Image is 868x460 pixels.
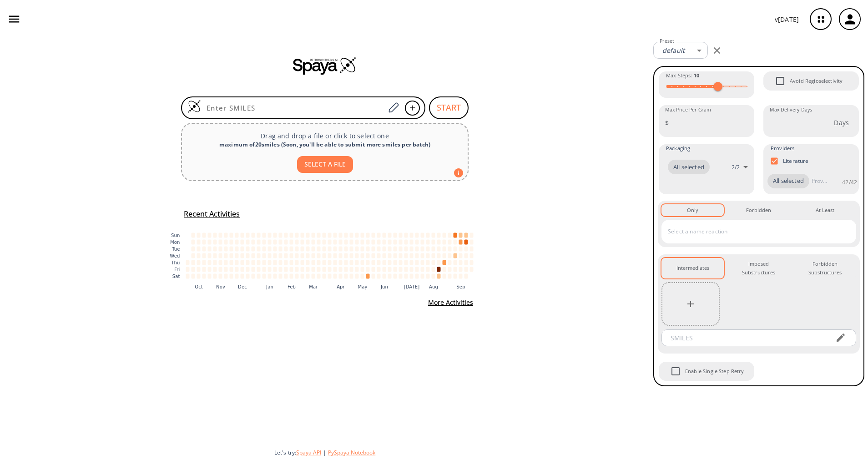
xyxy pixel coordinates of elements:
img: Spaya logo [293,56,357,75]
text: Jun [380,284,388,289]
button: SELECT A FILE [297,156,353,173]
span: | [321,449,328,456]
input: SMILES [664,329,828,346]
input: Select a name reaction [666,224,838,239]
text: Sat [172,274,180,279]
text: Oct [195,284,203,289]
div: When Single Step Retry is enabled, if no route is found during retrosynthesis, a retry is trigger... [658,361,755,382]
label: Max Price Per Gram [665,106,711,113]
button: Forbidden [727,204,790,216]
span: Enable Single Step Retry [685,367,744,375]
text: Dec [238,284,247,289]
g: cell [186,233,474,278]
text: Nov [216,284,225,289]
p: Drag and drop a file or click to select one [189,131,460,141]
p: Literature [783,157,809,165]
h5: Recent Activities [184,209,240,219]
div: Forbidden [746,206,771,214]
text: May [358,284,367,289]
text: Thu [171,260,180,265]
button: Forbidden Substructures [794,258,856,278]
text: Feb [288,284,296,289]
strong: 10 [694,72,699,79]
div: Imposed Substructures [735,260,782,277]
button: Only [661,204,724,216]
span: Avoid Regioselectivity [771,71,790,91]
input: Enter SMILES [201,103,385,112]
button: START [429,96,469,119]
text: Fri [174,267,180,272]
span: All selected [767,177,809,186]
text: Tue [172,247,180,252]
span: Avoid Regioselectivity [790,77,843,85]
span: Providers [771,144,794,152]
div: Only [687,206,698,214]
text: Apr [337,284,345,289]
g: x-axis tick label [195,284,465,289]
span: All selected [668,163,710,172]
p: $ [665,118,669,127]
text: Mar [309,284,318,289]
button: More Activities [424,294,477,311]
button: At Least [794,204,856,216]
p: 42 / 42 [842,178,857,186]
input: Provider name [809,174,829,188]
button: Imposed Substructures [727,258,790,278]
text: Sun [171,233,180,238]
button: Recent Activities [180,207,243,222]
text: Wed [170,253,180,258]
div: Intermediates [676,264,709,272]
img: Logo Spaya [187,100,201,113]
div: At Least [816,206,834,214]
label: Max Delivery Days [770,106,812,113]
g: y-axis tick label [170,233,180,279]
p: 2 / 2 [732,163,740,171]
button: Spaya API [296,449,321,456]
text: Aug [429,284,438,289]
button: PySpaya Notebook [328,449,375,456]
label: Preset [660,38,674,45]
div: Forbidden Substructures [801,260,849,277]
span: Packaging [666,144,690,152]
em: default [662,46,685,55]
div: maximum of 20 smiles ( Soon, you'll be able to submit more smiles per batch ) [189,141,460,149]
text: [DATE] [404,284,420,289]
text: Sep [456,284,465,289]
button: Intermediates [661,258,724,278]
p: Days [834,118,849,127]
div: Let's try: [274,449,646,456]
p: v [DATE] [775,15,799,24]
span: Max Steps : [666,71,699,80]
text: Mon [170,240,180,245]
span: Enable Single Step Retry [666,362,685,381]
text: Jan [266,284,273,289]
